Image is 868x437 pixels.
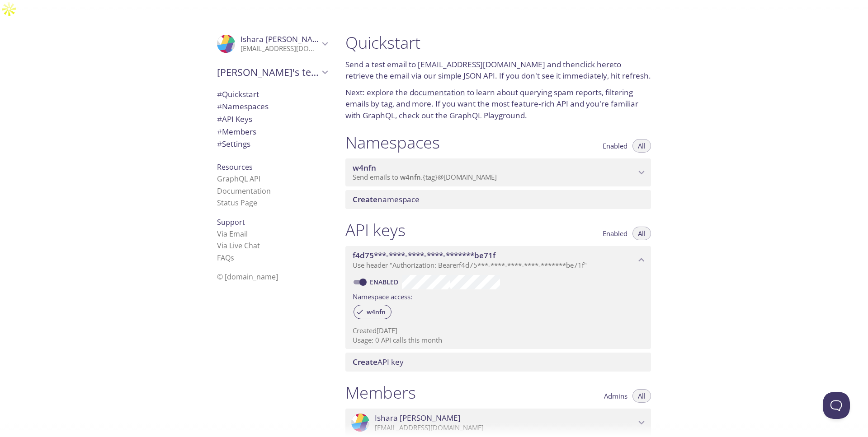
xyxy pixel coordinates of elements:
[410,87,465,98] a: documentation
[345,158,651,186] div: w4nfn namespace
[345,220,406,240] h1: API keys
[345,382,416,403] h1: Members
[353,163,376,173] span: w4nfn
[217,126,256,137] span: Members
[597,227,633,240] button: Enabled
[345,132,440,153] h1: Namespaces
[217,198,257,208] a: Status Page
[217,66,319,79] span: [PERSON_NAME]'s team
[345,190,651,209] div: Create namespace
[231,253,234,263] span: s
[368,278,402,286] a: Enabled
[217,89,259,99] span: Quickstart
[354,305,392,319] div: w4nfn
[345,409,651,437] div: Ishara Sam
[217,272,278,282] span: © [DOMAIN_NAME]
[217,229,248,239] a: Via Email
[210,126,335,138] div: Members
[353,172,497,181] span: Send emails to . {tag} @[DOMAIN_NAME]
[353,357,377,367] span: Create
[353,194,377,205] span: Create
[217,186,271,196] a: Documentation
[375,413,461,423] span: Ishara [PERSON_NAME]
[217,101,222,112] span: #
[632,227,651,240] button: All
[345,33,651,53] h1: Quickstart
[210,138,335,150] div: Team Settings
[210,88,335,101] div: Quickstart
[210,113,335,126] div: API Keys
[217,174,260,184] a: GraphQL API
[361,308,391,316] span: w4nfn
[241,44,319,53] p: [EMAIL_ADDRESS][DOMAIN_NAME]
[418,59,545,70] a: [EMAIL_ADDRESS][DOMAIN_NAME]
[210,60,335,84] div: Ishara's team
[353,357,404,367] span: API key
[217,114,222,124] span: #
[823,392,850,419] iframe: Help Scout Beacon - Open
[353,335,644,345] p: Usage: 0 API calls this month
[400,172,421,181] span: w4nfn
[345,353,651,372] div: Create API Key
[217,89,222,99] span: #
[580,59,614,70] a: click here
[210,29,335,59] div: Ishara Sam
[217,101,269,112] span: Namespaces
[217,126,222,137] span: #
[217,253,234,263] a: FAQ
[597,139,633,153] button: Enabled
[632,389,651,403] button: All
[599,389,633,403] button: Admins
[217,162,253,172] span: Resources
[210,100,335,113] div: Namespaces
[345,59,651,82] p: Send a test email to and then to retrieve the email via our simple JSON API. If you don't see it ...
[217,217,245,227] span: Support
[217,241,260,251] a: Via Live Chat
[353,289,412,302] label: Namespace access:
[217,139,222,149] span: #
[217,114,252,124] span: API Keys
[632,139,651,153] button: All
[345,87,651,121] p: Next: explore the to learn about querying spam reports, filtering emails by tag, and more. If you...
[353,326,644,335] p: Created [DATE]
[449,110,525,121] a: GraphQL Playground
[241,34,326,44] span: Ishara [PERSON_NAME]
[217,139,250,149] span: Settings
[353,194,420,205] span: namespace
